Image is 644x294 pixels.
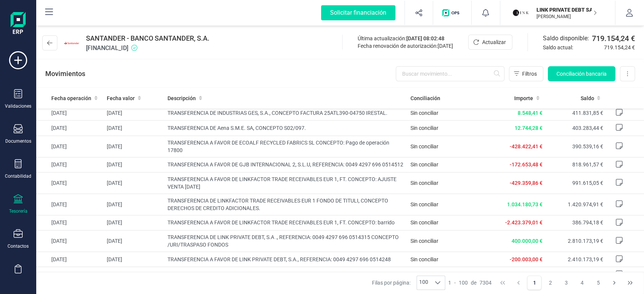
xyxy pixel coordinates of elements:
span: 8.548,41 € [518,110,543,116]
span: Importe [514,94,533,102]
td: 386.794,18 € [546,215,606,230]
button: Actualizar [468,35,512,50]
span: -2.423.379,01 € [505,219,543,225]
span: 7304 [480,279,492,286]
div: Tesorería [9,208,28,214]
span: Sin conciliar [410,180,438,186]
td: [DATE] [104,215,164,230]
td: [DATE] [104,252,164,267]
span: Sin conciliar [410,256,438,262]
span: Sin conciliar [410,219,438,225]
span: -429.359,86 € [510,180,543,186]
td: [DATE] [36,193,104,215]
div: Validaciones [5,103,31,109]
span: 400.000,00 € [512,238,543,244]
span: Sin conciliar [410,125,438,131]
td: 2.810.173,19 € [546,230,606,252]
span: Actualizar [482,38,506,46]
td: [DATE] [36,230,104,252]
span: 719.154,24 € [592,33,635,44]
span: 100 [417,276,430,289]
button: LILINK PRIVATE DEBT SA[PERSON_NAME] [509,1,606,25]
div: Contabilidad [5,173,31,179]
td: 991.615,05 € [546,172,606,193]
td: 403.283,44 € [546,120,606,136]
span: TRANSFERENCIA A FAVOR DE ECOALF RECYCLED FABRICS SL CONCEPTO: Pago de operación 17800 [168,139,404,154]
div: Fecha renovación de autorización: [358,42,453,50]
td: [DATE] [36,172,104,193]
span: Sin conciliar [410,143,438,149]
button: First Page [495,276,510,290]
img: Logo Finanedi [11,12,26,36]
td: [DATE] [36,267,104,282]
span: [FINANCIAL_ID] [86,44,209,53]
span: Sin conciliar [410,238,438,244]
span: 100 [459,279,468,286]
span: [DATE] 08:02:48 [406,35,444,41]
span: Saldo [580,94,594,102]
p: Movimientos [45,69,85,79]
span: 1 [448,279,451,286]
button: Filtros [509,66,543,81]
span: TRANSFERENCIA DE INDUSTRIAS GES, S.A., CONCEPTO FACTURA 25ATL390-04750 IRESTAL. [168,109,404,117]
span: de [471,279,476,286]
td: [DATE] [36,157,104,172]
span: Sin conciliar [410,110,438,116]
td: 390.539,16 € [546,136,606,157]
button: Page 1 [527,276,541,290]
span: Conciliación [410,94,440,102]
button: Next Page [607,276,621,290]
span: SANTANDER - BANCO SANTANDER, S.A. [86,33,209,44]
td: [DATE] [36,120,104,136]
span: Fecha valor [107,94,135,102]
span: TRANSFERENCIA A FAVOR DE LINK PRIVATE DEBT, S.A., REFERENCIA: 0049 4297 696 0514167 [168,271,404,278]
span: -200.003,00 € [510,256,543,262]
div: Última actualización: [358,35,453,42]
td: [DATE] [36,252,104,267]
div: Documentos [5,138,31,144]
td: [DATE] [36,215,104,230]
button: Page 3 [559,276,573,290]
span: Sin conciliar [410,161,438,168]
span: Saldo disponible: [543,34,589,43]
span: TRANSFERENCIA DE LINK PRIVATE DEBT, S.A ., REFERENCIA: 0049 4297 696 0514315 CONCEPTO /URI/TRASPA... [168,233,404,248]
span: TRANSFERENCIA A FAVOR DE LINKFACTOR TRADE RECEIVABLES EUR 1, FT. CONCEPTO: barrido [168,219,404,226]
span: 12.744,28 € [515,125,543,131]
div: - [448,279,492,286]
td: [DATE] [104,230,164,252]
span: [DATE] [438,43,453,49]
span: TRANSFERENCIA DE LINKFACTOR TRADE RECEIVABLES EUR 1 FONDO DE TITULI, CONCEPTO DERECHOS DE CREDITO... [168,197,404,212]
span: -428.422,41 € [510,143,543,149]
div: Inventario [8,278,28,284]
td: [DATE] [104,136,164,157]
span: TRANSFERENCIA A FAVOR DE LINKFACTOR TRADE RECEIVABLES EUR 1, FT. CONCEPTO: AJUSTE VENTA [DATE] [168,175,404,190]
p: LINK PRIVATE DEBT SA [536,6,597,14]
span: 1.034.180,73 € [507,201,543,207]
span: TRANSFERENCIA DE Aena S.M.E. SA, CONCEPTO S02/097. [168,124,404,132]
span: Filtros [522,70,537,78]
td: [DATE] [36,105,104,120]
td: 1.420.974,91 € [546,193,606,215]
button: Page 4 [575,276,589,290]
button: Logo de OPS [438,1,467,25]
p: [PERSON_NAME] [536,14,597,20]
td: [DATE] [104,172,164,193]
td: 2.410.173,19 € [546,252,606,267]
span: Sin conciliar [410,201,438,207]
td: [DATE] [104,193,164,215]
span: TRANSFERENCIA A FAVOR DE GJB INTERNACIONAL 2, S.L.U, REFERENCIA: 0049 4297 696 0514512 [168,161,404,168]
span: TRANSFERENCIA A FAVOR DE LINK PRIVATE DEBT, S.A., REFERENCIA: 0049 4297 696 0514248 [168,256,404,263]
span: Saldo actual: [543,44,601,51]
span: 719.154,24 € [604,44,635,51]
div: Solicitar financiación [321,5,395,20]
td: [DATE] [104,105,164,120]
button: Conciliación bancaria [548,66,615,81]
td: 2.610.176,19 € [546,267,606,282]
button: Solicitar financiación [312,1,404,25]
button: Page 2 [543,276,558,290]
div: Filas por página: [372,276,445,290]
td: 411.831,85 € [546,105,606,120]
span: Descripción [168,94,196,102]
td: [DATE] [104,120,164,136]
span: Conciliación bancaria [556,70,607,78]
